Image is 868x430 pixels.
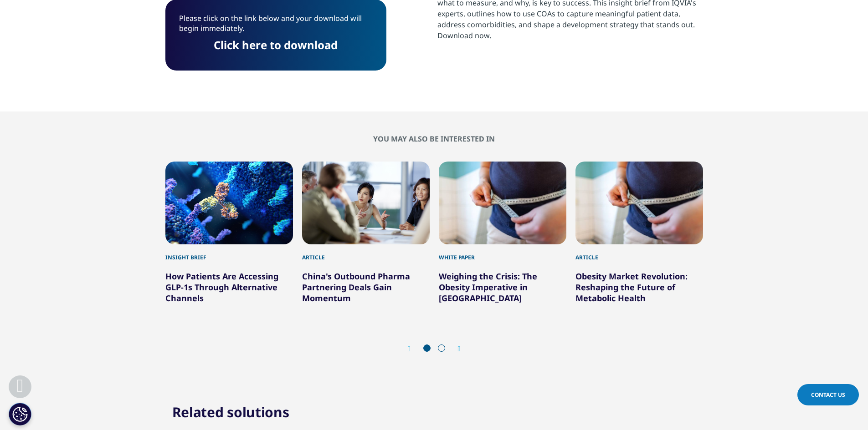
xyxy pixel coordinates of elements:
[165,134,703,143] h2: You may also be interested in
[302,271,410,304] a: China's Outbound Pharma Partnering Deals Gain Momentum
[179,13,373,40] p: Please click on the link below and your download will begin immediately.
[302,162,430,304] div: 2 / 6
[797,384,859,405] a: Contact Us
[302,244,430,262] div: Article
[9,403,31,425] button: Cookies Settings
[172,403,289,421] h2: Related solutions
[439,162,566,304] div: 3 / 6
[575,162,703,304] div: 4 / 6
[165,162,293,304] div: 1 / 6
[449,344,461,353] div: Next slide
[811,391,845,399] span: Contact Us
[575,244,703,262] div: Article
[165,244,293,262] div: Insight Brief
[439,271,537,304] a: Weighing the Crisis: The Obesity Imperative in [GEOGRAPHIC_DATA]
[214,37,338,52] a: Click here to download
[408,344,420,353] div: Previous slide
[439,244,566,262] div: White Paper
[165,271,278,304] a: How Patients Are Accessing GLP-1s Through Alternative Channels
[575,271,688,304] a: Obesity Market Revolution: Reshaping the Future of Metabolic Health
